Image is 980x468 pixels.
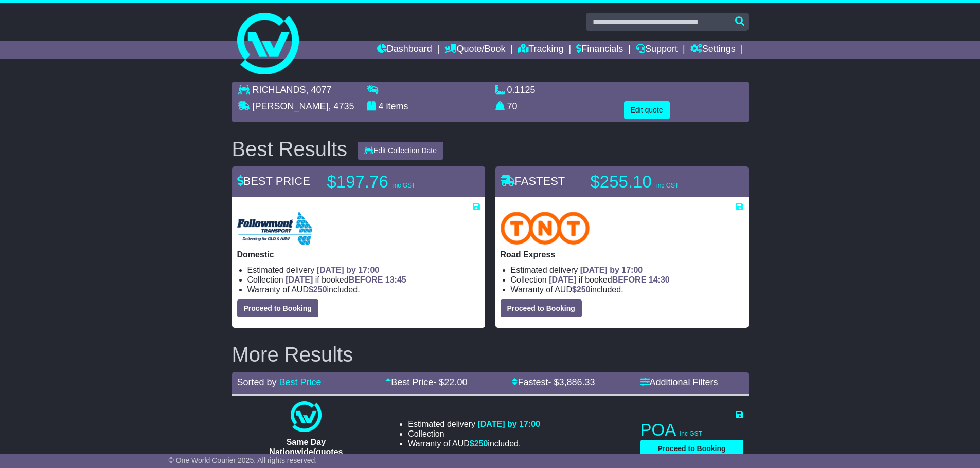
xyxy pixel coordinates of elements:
[408,419,540,429] li: Estimated delivery
[237,212,312,245] img: Followmont Transport: Domestic
[549,275,669,284] span: if booked
[649,275,670,284] span: 14:30
[577,285,591,294] span: 250
[269,438,343,466] span: Same Day Nationwide(quotes take 0.5-1 hour)
[329,101,354,111] span: , 4735
[313,285,327,294] span: 250
[232,343,749,366] h2: More Results
[690,41,736,59] a: Settings
[247,275,480,285] li: Collection
[512,377,595,387] a: Fastest- $3,886.33
[548,377,595,387] span: - $
[306,85,332,95] span: , 4077
[501,212,590,245] img: TNT Domestic: Road Express
[507,85,536,95] span: 0.1125
[286,275,313,284] span: [DATE]
[358,142,443,160] button: Edit Collection Date
[309,285,327,294] span: $
[408,429,540,439] li: Collection
[393,182,415,189] span: inc GST
[385,275,406,284] span: 13:45
[169,456,317,464] span: © One World Courier 2025. All rights reserved.
[501,250,743,259] p: Road Express
[286,275,406,284] span: if booked
[327,172,456,192] p: $197.76
[444,377,467,387] span: 22.00
[511,285,743,294] li: Warranty of AUD included.
[612,275,647,284] span: BEFORE
[477,420,540,428] span: [DATE] by 17:00
[474,439,488,448] span: 250
[386,101,408,111] span: items
[507,101,518,111] span: 70
[444,41,505,59] a: Quote/Book
[511,275,743,285] li: Collection
[501,299,582,317] button: Proceed to Booking
[253,85,306,95] span: RICHLANDS
[576,41,623,59] a: Financials
[640,420,743,440] p: POA
[377,41,432,59] a: Dashboard
[559,377,595,387] span: 3,886.33
[279,377,322,387] a: Best Price
[317,266,380,274] span: [DATE] by 17:00
[291,401,322,432] img: One World Courier: Same Day Nationwide(quotes take 0.5-1 hour)
[237,250,480,259] p: Domestic
[379,101,384,111] span: 4
[408,439,540,448] li: Warranty of AUD included.
[656,182,679,189] span: inc GST
[237,299,318,317] button: Proceed to Booking
[237,377,277,387] span: Sorted by
[501,175,565,188] span: FASTEST
[433,377,467,387] span: - $
[591,172,719,192] p: $255.10
[636,41,678,59] a: Support
[247,285,480,294] li: Warranty of AUD included.
[511,265,743,275] li: Estimated delivery
[470,439,488,448] span: $
[518,41,563,59] a: Tracking
[227,138,353,160] div: Best Results
[680,430,702,437] span: inc GST
[247,265,480,275] li: Estimated delivery
[640,440,743,458] button: Proceed to Booking
[385,377,467,387] a: Best Price- $22.00
[624,101,670,119] button: Edit quote
[349,275,383,284] span: BEFORE
[580,266,643,274] span: [DATE] by 17:00
[549,275,576,284] span: [DATE]
[237,175,310,188] span: BEST PRICE
[572,285,591,294] span: $
[253,101,329,111] span: [PERSON_NAME]
[640,377,718,387] a: Additional Filters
